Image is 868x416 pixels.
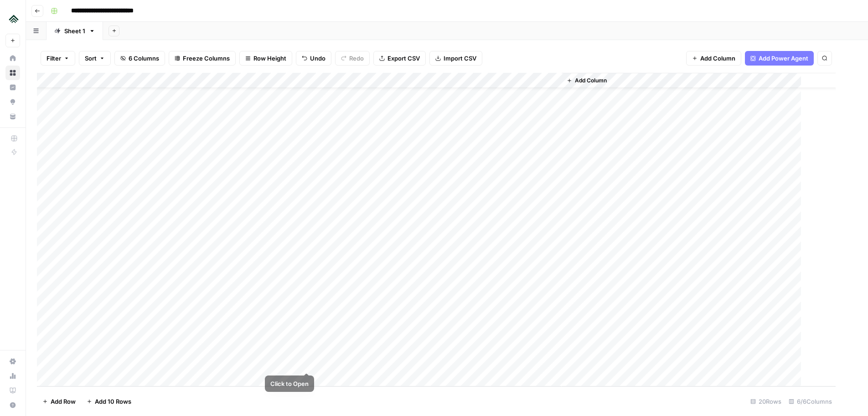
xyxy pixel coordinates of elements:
[5,7,20,30] button: Workspace: Uplisting
[444,54,476,63] span: Import CSV
[253,54,286,63] span: Row Height
[95,397,131,406] span: Add 10 Rows
[37,394,81,409] button: Add Row
[310,54,325,63] span: Undo
[51,397,76,406] span: Add Row
[81,394,137,409] button: Add 10 Rows
[46,54,61,63] span: Filter
[46,22,103,40] a: Sheet 1
[785,394,836,409] div: 6/6 Columns
[5,383,20,398] a: Learning Hub
[5,10,22,27] img: Uplisting Logo
[79,51,111,66] button: Sort
[5,398,20,412] button: Help + Support
[169,51,236,66] button: Freeze Columns
[349,54,364,63] span: Redo
[183,54,230,63] span: Freeze Columns
[745,51,814,66] button: Add Power Agent
[5,109,20,124] a: Your Data
[759,54,808,63] span: Add Power Agent
[563,75,610,86] button: Add Column
[5,354,20,369] a: Settings
[686,51,741,66] button: Add Column
[239,51,292,66] button: Row Height
[700,54,735,63] span: Add Column
[5,51,20,66] a: Home
[373,51,426,66] button: Export CSV
[429,51,482,66] button: Import CSV
[296,51,331,66] button: Undo
[5,95,20,109] a: Opportunities
[129,54,159,63] span: 6 Columns
[5,80,20,95] a: Insights
[5,66,20,80] a: Browse
[114,51,165,66] button: 6 Columns
[5,369,20,383] a: Usage
[64,26,85,36] div: Sheet 1
[387,54,420,63] span: Export CSV
[335,51,370,66] button: Redo
[85,54,97,63] span: Sort
[747,394,785,409] div: 20 Rows
[41,51,75,66] button: Filter
[575,76,607,85] span: Add Column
